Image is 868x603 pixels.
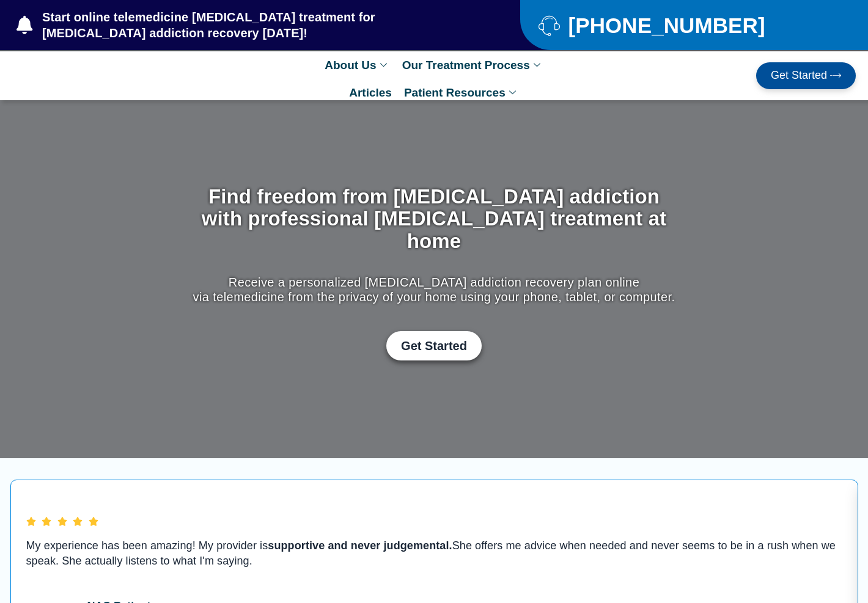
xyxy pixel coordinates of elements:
[39,9,471,41] span: Start online telemedicine [MEDICAL_DATA] treatment for [MEDICAL_DATA] addiction recovery [DATE]!
[401,338,467,353] span: Get Started
[756,62,856,89] a: Get Started
[190,331,679,360] div: Get Started with Suboxone Treatment by filling-out this new patient packet form
[190,275,679,304] p: Receive a personalized [MEDICAL_DATA] addiction recovery plan online via telemedicine from the pr...
[190,186,679,252] h1: Find freedom from [MEDICAL_DATA] addiction with professional [MEDICAL_DATA] treatment at home
[386,331,482,360] a: Get Started
[565,18,765,33] span: [PHONE_NUMBER]
[17,9,471,41] a: Start online telemedicine [MEDICAL_DATA] treatment for [MEDICAL_DATA] addiction recovery [DATE]!
[343,79,398,106] a: Articles
[398,79,525,106] a: Patient Resources
[539,15,834,36] a: [PHONE_NUMBER]
[396,51,550,79] a: Our Treatment Process
[318,51,395,79] a: About Us
[26,538,842,569] p: My experience has been amazing! My provider is She offers me advice when needed and never seems t...
[771,70,827,82] span: Get Started
[268,539,452,552] b: supportive and never judgemental.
